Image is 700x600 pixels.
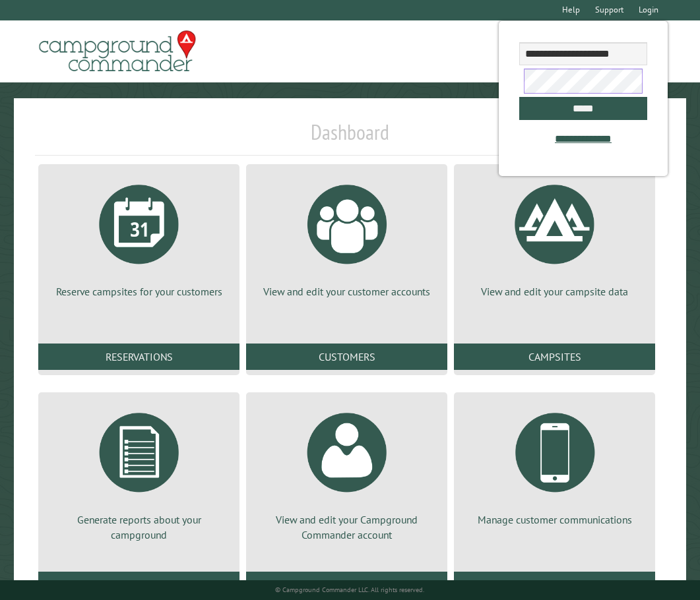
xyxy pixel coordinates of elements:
[54,284,224,299] p: Reserve campsites for your customers
[470,512,639,527] p: Manage customer communications
[470,284,639,299] p: View and edit your campsite data
[275,585,424,594] small: © Campground Commander LLC. All rights reserved.
[262,175,431,299] a: View and edit your customer accounts
[35,26,200,77] img: Campground Commander
[470,175,639,299] a: View and edit your campsite data
[262,284,431,299] p: View and edit your customer accounts
[246,344,447,370] a: Customers
[35,119,665,156] h1: Dashboard
[38,572,239,598] a: Reports
[246,572,447,598] a: Account
[54,175,224,299] a: Reserve campsites for your customers
[38,344,239,370] a: Reservations
[470,403,639,527] a: Manage customer communications
[454,344,655,370] a: Campsites
[262,403,431,542] a: View and edit your Campground Commander account
[54,512,224,542] p: Generate reports about your campground
[454,572,655,598] a: Communications
[262,512,431,542] p: View and edit your Campground Commander account
[54,403,224,542] a: Generate reports about your campground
